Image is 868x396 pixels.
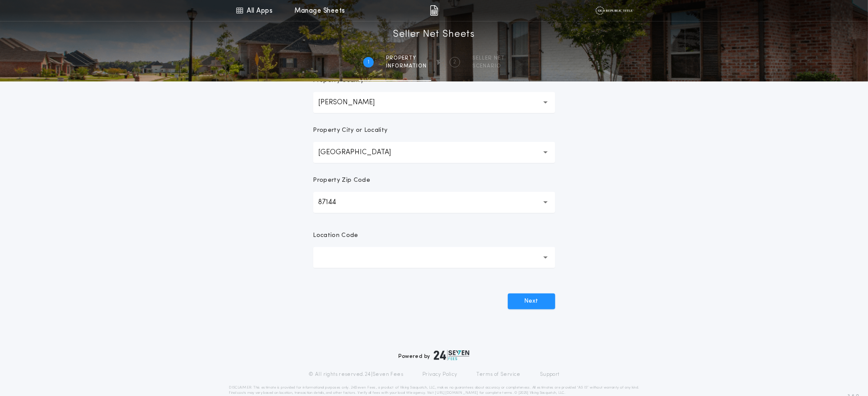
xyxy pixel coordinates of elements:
span: SCENARIO [472,63,505,70]
h2: 2 [453,59,457,66]
button: 87144 [313,192,555,213]
button: [PERSON_NAME] [313,92,555,113]
p: [GEOGRAPHIC_DATA] [319,147,405,158]
span: information [386,63,427,70]
img: vs-icon [595,6,633,15]
a: [URL][DOMAIN_NAME] [435,391,478,395]
div: Powered by [399,350,470,361]
img: logo [434,350,470,361]
img: img [430,5,438,16]
h2: 1 [368,59,369,66]
h1: Seller Net Sheets [393,28,475,42]
button: Next [508,293,555,309]
a: Terms of Service [477,371,521,378]
a: Privacy Policy [422,371,457,378]
p: Property Zip Code [313,176,370,185]
p: Location Code [313,231,358,240]
p: 87144 [319,197,351,208]
span: SELLER NET [472,55,505,62]
a: Support [540,371,560,378]
p: [PERSON_NAME] [319,97,389,108]
button: [GEOGRAPHIC_DATA] [313,142,555,163]
p: Property City or Locality [313,126,388,135]
p: DISCLAIMER: This estimate is provided for informational purposes only. 24|Seven Fees, a product o... [229,385,639,396]
span: Property [386,55,427,62]
p: © All rights reserved. 24|Seven Fees [308,371,403,378]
